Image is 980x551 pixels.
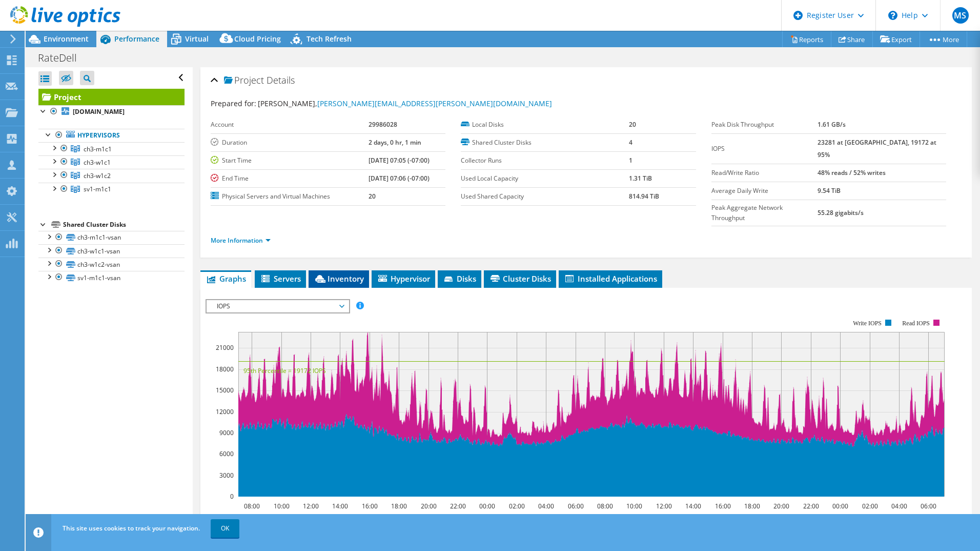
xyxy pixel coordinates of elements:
span: Details [267,74,295,86]
a: sv1-m1c1 [38,183,185,196]
b: 55.28 gigabits/s [818,208,864,217]
text: 6000 [219,449,234,458]
svg: \n [888,11,897,20]
b: 1 [629,156,632,165]
text: 18000 [216,365,234,373]
a: More Information [211,236,271,245]
b: 1.61 GB/s [818,120,846,129]
span: MS [952,7,969,24]
label: Local Disks [461,120,629,130]
text: Read IOPS [902,320,930,327]
text: 16:00 [361,502,377,510]
label: Peak Aggregate Network Throughput [711,203,818,223]
text: 02:00 [508,502,524,510]
h1: RateDell [33,52,93,64]
label: End Time [211,173,369,184]
span: ch3-w1c2 [84,171,111,180]
span: This site uses cookies to track your navigation. [63,524,200,533]
text: 10:00 [626,502,642,510]
text: 06:00 [920,502,936,510]
text: 18:00 [391,502,406,510]
text: 00:00 [479,502,495,510]
a: ch3-w1c2 [38,169,185,182]
text: 0 [230,492,234,501]
b: 2 days, 0 hr, 1 min [369,138,421,147]
text: 04:00 [538,502,554,510]
text: 12:00 [656,502,671,510]
text: 20:00 [773,502,789,510]
span: Performance [114,34,159,44]
label: Read/Write Ratio [711,168,818,178]
span: Graphs [206,273,246,284]
b: 20 [369,192,376,201]
text: Write IOPS [853,320,882,327]
text: 20:00 [420,502,436,510]
a: [PERSON_NAME][EMAIL_ADDRESS][PERSON_NAME][DOMAIN_NAME] [317,99,552,108]
span: Inventory [314,273,364,284]
b: 1.31 TiB [629,174,652,183]
text: 14:00 [332,502,348,510]
text: 04:00 [891,502,907,510]
span: ch3-m1c1 [84,145,112,153]
text: 22:00 [803,502,819,510]
label: Peak Disk Throughput [711,120,818,130]
text: 06:00 [567,502,583,510]
span: Cloud Pricing [234,34,281,44]
span: Project [224,75,264,86]
text: 14:00 [685,502,701,510]
b: 4 [629,138,632,147]
label: Duration [211,137,369,148]
a: Reports [782,31,831,47]
div: Shared Cluster Disks [63,219,185,231]
text: 22:00 [450,502,465,510]
b: 20 [629,120,636,129]
span: Hypervisor [377,273,430,284]
a: Hypervisors [38,129,185,142]
label: Shared Cluster Disks [461,137,629,148]
span: IOPS [212,300,343,312]
b: 23281 at [GEOGRAPHIC_DATA], 19172 at 95% [818,138,936,159]
span: Cluster Disks [489,273,551,284]
text: 18:00 [744,502,760,510]
b: [DATE] 07:06 (-07:00) [369,174,430,183]
text: 21000 [216,343,234,352]
span: Installed Applications [564,273,657,284]
text: 00:00 [832,502,848,510]
a: More [920,31,967,47]
text: 08:00 [243,502,259,510]
label: Used Local Capacity [461,173,629,184]
text: 95th Percentile = 19172 IOPS [243,366,326,375]
span: Disks [443,273,476,284]
span: Environment [44,34,89,44]
span: ch3-w1c1 [84,158,111,167]
a: ch3-w1c1-vsan [38,244,185,258]
label: Collector Runs [461,155,629,166]
span: [PERSON_NAME], [258,99,552,108]
span: Tech Refresh [307,34,352,44]
a: [DOMAIN_NAME] [38,105,185,119]
label: Account [211,120,369,130]
label: Prepared for: [211,99,256,108]
b: 29986028 [369,120,397,129]
a: Export [872,31,920,47]
a: ch3-w1c2-vsan [38,258,185,271]
b: [DATE] 07:05 (-07:00) [369,156,430,165]
label: Physical Servers and Virtual Machines [211,191,369,202]
span: Virtual [185,34,209,44]
text: 02:00 [862,502,877,510]
a: ch3-m1c1-vsan [38,231,185,244]
a: sv1-m1c1-vsan [38,271,185,284]
span: sv1-m1c1 [84,185,111,193]
label: IOPS [711,144,818,154]
a: ch3-w1c1 [38,155,185,169]
b: 9.54 TiB [818,186,841,195]
text: 15000 [216,386,234,395]
b: 814.94 TiB [629,192,659,201]
a: Project [38,89,185,105]
a: ch3-m1c1 [38,142,185,155]
text: 3000 [219,471,234,480]
text: 16:00 [714,502,730,510]
text: 08:00 [597,502,612,510]
label: Start Time [211,155,369,166]
text: 9000 [219,428,234,437]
